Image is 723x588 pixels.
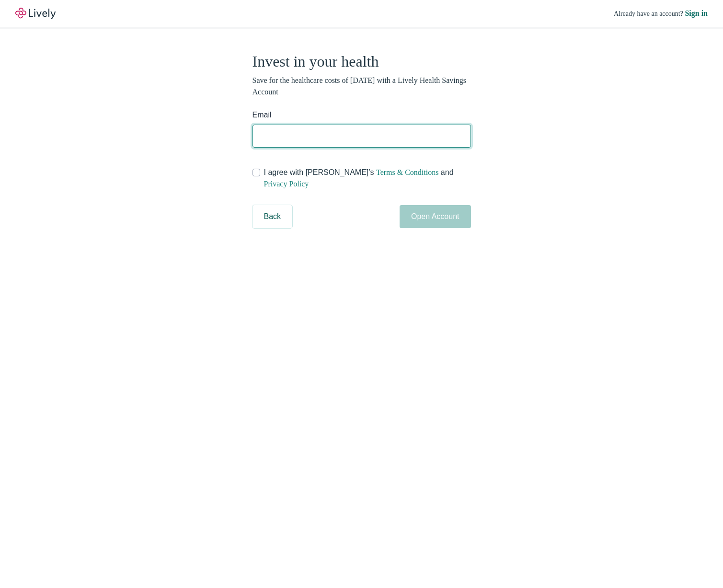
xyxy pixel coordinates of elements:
div: Already have an account? [602,8,708,19]
label: Email [252,109,272,121]
a: Terms & Conditions [372,167,441,177]
button: Back [252,205,293,228]
a: Privacy Policy [264,179,312,189]
a: LivelyLively [15,8,56,19]
span: I agree with [PERSON_NAME]’s and [264,167,471,190]
img: Lively [15,8,56,19]
h2: Invest in your health [252,52,471,71]
a: Sign in [683,8,708,19]
p: Save for the healthcare costs of [DATE] with a Lively Health Savings Account [252,75,471,98]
